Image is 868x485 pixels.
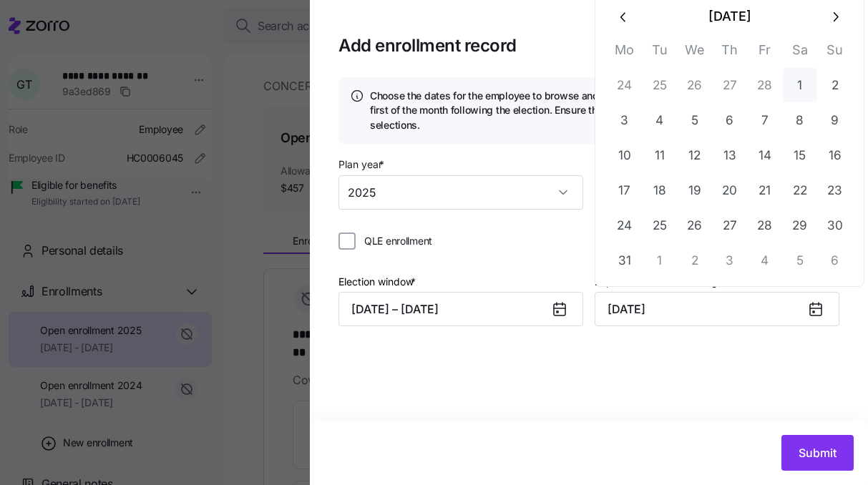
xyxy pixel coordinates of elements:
th: Sa [782,39,817,67]
button: 6 March 2025 [713,103,747,137]
button: 27 February 2025 [713,68,747,102]
button: 10 March 2025 [608,138,642,172]
button: 28 February 2025 [748,68,782,102]
button: 2 March 2025 [818,68,852,102]
th: Mo [607,39,642,67]
button: 1 March 2025 [783,68,817,102]
button: 6 April 2025 [818,243,852,278]
button: 7 March 2025 [748,103,782,137]
button: 4 March 2025 [643,103,677,137]
button: 25 February 2025 [643,68,677,102]
button: 11 March 2025 [643,138,677,172]
button: 5 March 2025 [678,103,712,137]
button: 29 March 2025 [783,208,817,242]
button: 20 March 2025 [713,173,747,207]
button: 14 March 2025 [748,138,782,172]
th: We [677,39,712,67]
button: [DATE] – [DATE] [338,292,583,326]
button: 25 March 2025 [643,208,677,242]
th: Su [817,39,852,67]
button: 15 March 2025 [783,138,817,172]
button: 26 March 2025 [678,208,712,242]
button: 18 March 2025 [643,173,677,207]
button: 3 March 2025 [608,103,642,137]
button: 31 March 2025 [608,243,642,278]
button: 27 March 2025 [713,208,747,242]
button: 12 March 2025 [678,138,712,172]
label: Plan year [338,157,387,172]
button: 23 March 2025 [818,173,852,207]
button: 5 April 2025 [783,243,817,278]
button: 30 March 2025 [818,208,852,242]
button: 8 March 2025 [783,103,817,137]
button: 4 April 2025 [748,243,782,278]
label: Election window [338,274,419,290]
h4: Choose the dates for the employee to browse and elect plans. Coverage generally starts on the fir... [370,89,828,132]
button: 26 February 2025 [678,68,712,102]
button: Submit [781,435,854,471]
span: Submit [799,444,837,461]
span: QLE enrollment [364,234,432,248]
h1: Add enrollment record [338,34,794,57]
button: 24 February 2025 [608,68,642,102]
button: 17 March 2025 [608,173,642,207]
button: 19 March 2025 [678,173,712,207]
button: 22 March 2025 [783,173,817,207]
input: MM/DD/YYYY [595,292,839,326]
button: 1 April 2025 [643,243,677,278]
button: 21 March 2025 [748,173,782,207]
button: 2 April 2025 [678,243,712,278]
th: Fr [747,39,782,67]
button: 16 March 2025 [818,138,852,172]
button: 24 March 2025 [608,208,642,242]
button: 28 March 2025 [748,208,782,242]
th: Tu [642,39,677,67]
button: 9 March 2025 [818,103,852,137]
button: 13 March 2025 [713,138,747,172]
button: 3 April 2025 [713,243,747,278]
th: Th [712,39,747,67]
